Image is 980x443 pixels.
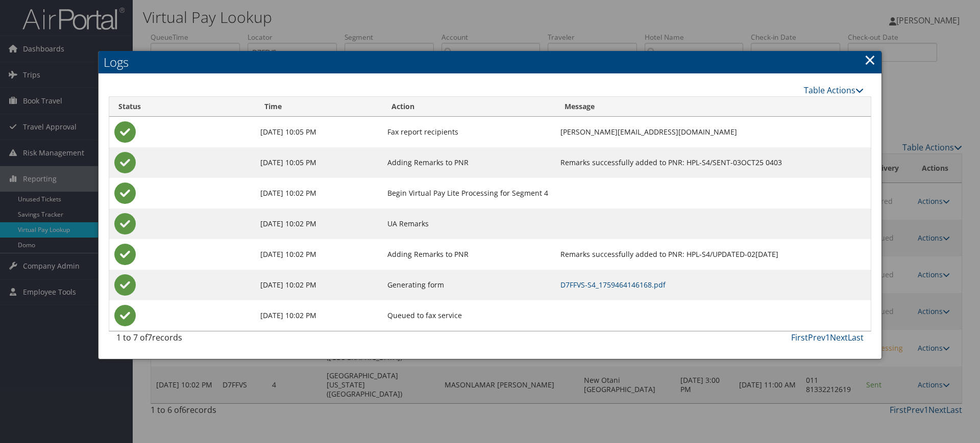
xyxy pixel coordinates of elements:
[116,331,292,349] div: 1 to 7 of records
[255,147,383,178] td: [DATE] 10:05 PM
[382,270,555,300] td: Generating form
[255,209,383,239] td: [DATE] 10:02 PM
[255,178,383,209] td: [DATE] 10:02 PM
[382,178,555,209] td: Begin Virtual Pay Lite Processing for Segment 4
[864,49,876,70] a: Close
[555,239,871,270] td: Remarks successfully added to PNR: HPL-S4/UPDATED-02[DATE]
[382,300,555,331] td: Queued to fax service
[804,85,864,96] a: Table Actions
[255,300,383,331] td: [DATE] 10:02 PM
[848,332,864,343] a: Last
[560,280,666,290] a: D7FFVS-S4_1759464146168.pdf
[255,97,383,117] th: Time: activate to sort column ascending
[255,117,383,147] td: [DATE] 10:05 PM
[808,332,825,343] a: Prev
[382,97,555,117] th: Action: activate to sort column ascending
[99,51,881,73] h2: Logs
[255,239,383,270] td: [DATE] 10:02 PM
[825,332,830,343] a: 1
[148,332,152,343] span: 7
[382,117,555,147] td: Fax report recipients
[555,97,871,117] th: Message: activate to sort column ascending
[382,209,555,239] td: UA Remarks
[255,270,383,300] td: [DATE] 10:02 PM
[109,97,255,117] th: Status: activate to sort column ascending
[555,147,871,178] td: Remarks successfully added to PNR: HPL-S4/SENT-03OCT25 0403
[382,147,555,178] td: Adding Remarks to PNR
[555,117,871,147] td: [PERSON_NAME][EMAIL_ADDRESS][DOMAIN_NAME]
[382,239,555,270] td: Adding Remarks to PNR
[830,332,848,343] a: Next
[791,332,808,343] a: First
